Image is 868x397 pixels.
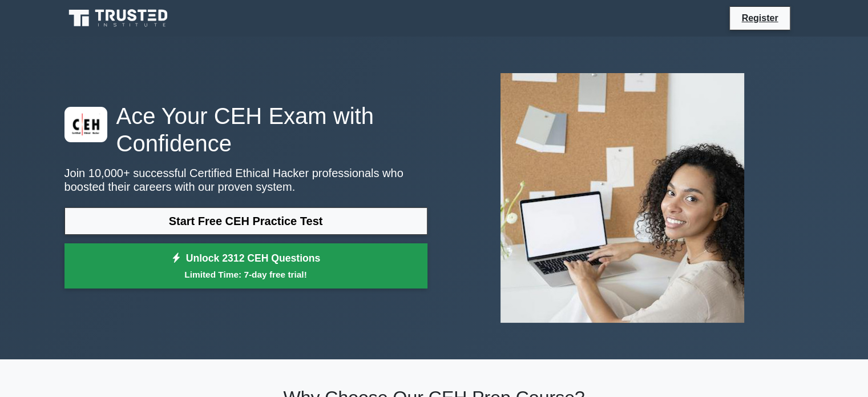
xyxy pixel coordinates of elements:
small: Limited Time: 7-day free trial! [79,268,413,281]
h1: Ace Your CEH Exam with Confidence [64,102,427,157]
a: Unlock 2312 CEH QuestionsLimited Time: 7-day free trial! [64,243,427,289]
p: Join 10,000+ successful Certified Ethical Hacker professionals who boosted their careers with our... [64,166,427,194]
a: Start Free CEH Practice Test [64,207,427,235]
a: Register [734,11,785,25]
